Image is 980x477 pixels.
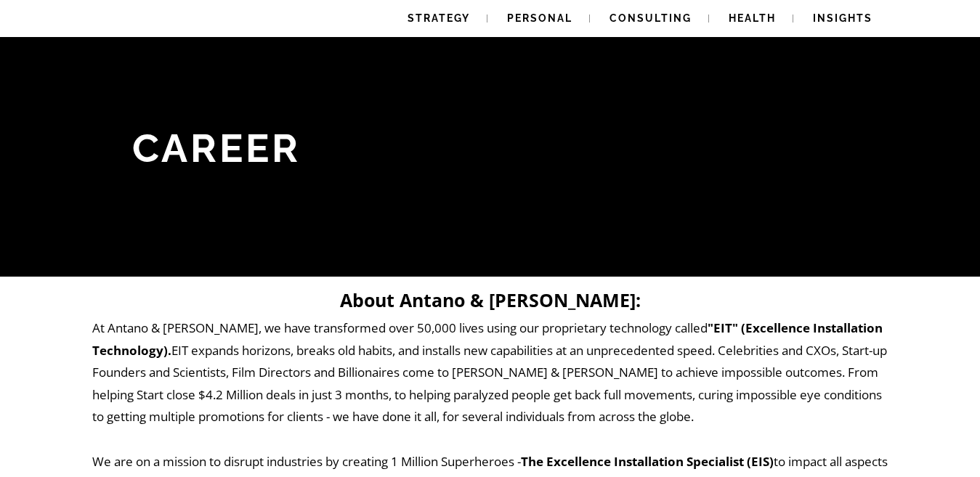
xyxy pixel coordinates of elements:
[92,319,883,359] strong: "EIT" (Excellence Installation Technology).
[507,12,572,24] span: Personal
[132,125,301,171] span: Career
[729,12,776,24] span: Health
[610,12,692,24] span: Consulting
[408,12,470,24] span: Strategy
[813,12,872,24] span: Insights
[340,288,641,312] strong: About Antano & [PERSON_NAME]:
[521,453,774,470] strong: The Excellence Installation Specialist (EIS)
